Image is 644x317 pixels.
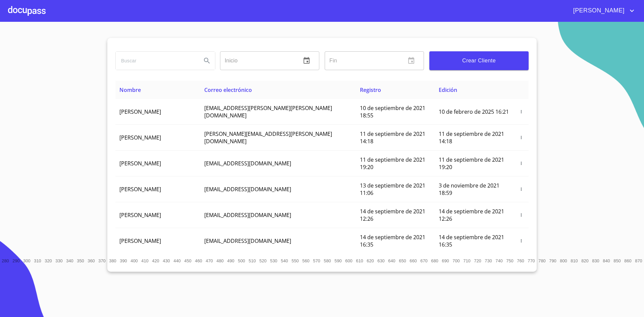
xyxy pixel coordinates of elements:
input: search [116,52,196,70]
span: 450 [184,258,191,263]
span: [PERSON_NAME] [119,108,161,115]
button: 610 [354,256,365,266]
span: 320 [45,258,52,263]
button: 380 [107,256,118,266]
button: 730 [483,256,494,266]
span: [EMAIL_ADDRESS][DOMAIN_NAME] [204,211,291,219]
span: [EMAIL_ADDRESS][PERSON_NAME][PERSON_NAME][DOMAIN_NAME] [204,104,332,119]
button: 700 [451,256,462,266]
span: 690 [442,258,449,263]
button: 330 [54,256,64,266]
button: 800 [558,256,569,266]
span: 770 [528,258,535,263]
span: 710 [463,258,470,263]
button: 650 [397,256,408,266]
span: 510 [249,258,256,263]
span: 11 de septiembre de 2021 14:18 [360,130,425,145]
span: 810 [571,258,578,263]
button: 810 [569,256,580,266]
button: 770 [526,256,537,266]
button: 420 [150,256,161,266]
span: 360 [88,258,95,263]
span: 570 [313,258,320,263]
button: 310 [32,256,43,266]
span: 390 [120,258,127,263]
button: 390 [118,256,129,266]
span: 760 [517,258,524,263]
span: 300 [23,258,30,263]
button: 460 [193,256,204,266]
span: 780 [538,258,545,263]
span: 700 [452,258,460,263]
button: 340 [64,256,75,266]
span: 340 [66,258,73,263]
button: 670 [419,256,429,266]
button: 530 [268,256,279,266]
span: 10 de septiembre de 2021 18:55 [360,104,425,119]
span: 370 [98,258,105,263]
button: 780 [537,256,547,266]
span: 850 [613,258,621,263]
button: 470 [204,256,215,266]
span: 11 de septiembre de 2021 19:20 [439,156,504,171]
button: Search [199,53,215,69]
span: 860 [624,258,631,263]
button: 690 [440,256,451,266]
button: 820 [580,256,590,266]
span: 330 [55,258,62,263]
span: [PERSON_NAME][EMAIL_ADDRESS][PERSON_NAME][DOMAIN_NAME] [204,130,332,145]
button: 550 [290,256,301,266]
button: 410 [140,256,150,266]
button: 430 [161,256,172,266]
span: 530 [270,258,277,263]
button: 660 [408,256,419,266]
span: 380 [109,258,116,263]
span: 280 [2,258,9,263]
span: 430 [163,258,170,263]
span: 660 [410,258,417,263]
button: 560 [301,256,311,266]
span: [PERSON_NAME] [119,237,161,245]
button: 440 [172,256,182,266]
span: 800 [560,258,567,263]
button: 490 [225,256,236,266]
button: 290 [11,256,21,266]
button: 300 [21,256,32,266]
span: 310 [34,258,41,263]
button: 450 [182,256,193,266]
span: 490 [227,258,234,263]
button: 400 [129,256,140,266]
span: [EMAIL_ADDRESS][DOMAIN_NAME] [204,237,291,245]
button: 320 [43,256,54,266]
span: Registro [360,86,381,94]
span: [PERSON_NAME] [119,211,161,219]
button: 830 [590,256,601,266]
span: 3 de noviembre de 2021 18:59 [439,182,499,197]
span: 650 [399,258,406,263]
span: 350 [77,258,84,263]
span: 11 de septiembre de 2021 19:20 [360,156,425,171]
span: 460 [195,258,202,263]
span: 580 [324,258,331,263]
button: 370 [97,256,107,266]
span: 10 de febrero de 2025 16:21 [439,108,509,115]
span: 440 [173,258,180,263]
button: 510 [247,256,258,266]
button: 870 [633,256,644,266]
span: Nombre [119,86,141,94]
span: [PERSON_NAME] [119,134,161,141]
button: 480 [215,256,225,266]
span: [PERSON_NAME] [119,186,161,193]
span: 820 [581,258,588,263]
span: 750 [506,258,513,263]
button: 680 [429,256,440,266]
span: 14 de septiembre de 2021 12:26 [439,208,504,222]
button: 620 [365,256,376,266]
button: account of current user [568,5,636,16]
span: 640 [388,258,395,263]
button: 750 [504,256,515,266]
span: 540 [281,258,288,263]
button: 840 [601,256,612,266]
button: 500 [236,256,247,266]
span: 410 [141,258,148,263]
